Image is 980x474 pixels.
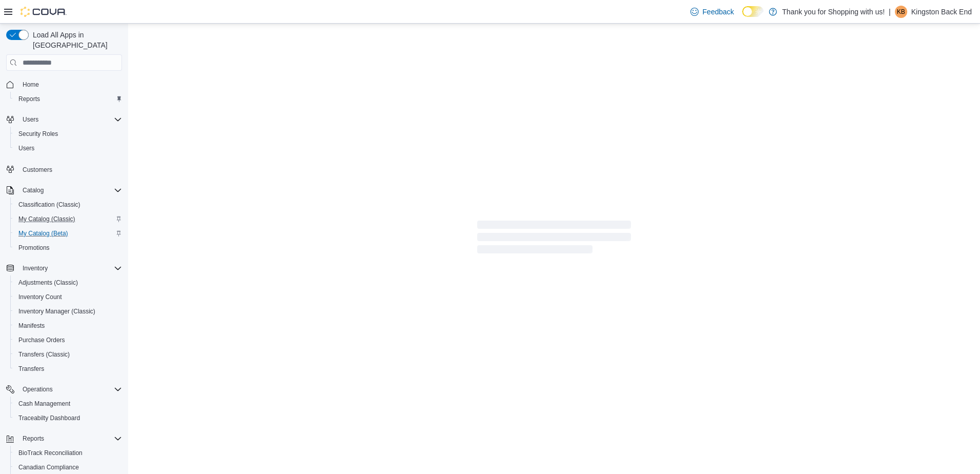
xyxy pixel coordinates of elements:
button: Inventory [2,261,126,275]
a: Home [18,78,43,91]
span: Traceabilty Dashboard [14,412,122,424]
button: Reports [2,431,126,446]
a: Security Roles [14,128,62,140]
span: Customers [18,163,122,175]
span: Transfers (Classic) [14,348,122,361]
span: Promotions [18,244,50,252]
a: Users [14,142,38,154]
a: Inventory Count [14,291,66,303]
button: Transfers [10,362,126,376]
a: Transfers (Classic) [14,348,74,361]
span: My Catalog (Beta) [18,229,68,238]
span: Catalog [18,184,122,196]
button: Users [18,113,43,126]
span: Traceabilty Dashboard [18,414,80,422]
span: Security Roles [14,128,122,140]
span: Transfers (Classic) [18,350,70,359]
span: Load All Apps in [GEOGRAPHIC_DATA] [29,30,122,50]
button: Inventory Manager (Classic) [10,304,126,319]
span: Classification (Classic) [14,199,122,211]
button: Reports [10,92,126,106]
div: Kingston Back End [895,6,907,18]
span: Users [14,142,122,154]
span: Reports [14,93,122,105]
a: Canadian Compliance [14,461,83,473]
button: Users [10,141,126,155]
p: Thank you for Shopping with us! [782,6,885,18]
span: Manifests [14,320,122,332]
span: Security Roles [18,130,58,138]
span: Classification (Classic) [18,201,80,209]
button: Customers [2,162,126,176]
button: Transfers (Classic) [10,347,126,362]
a: Purchase Orders [14,334,69,346]
span: My Catalog (Beta) [14,227,122,240]
a: Transfers [14,363,48,375]
button: Reports [18,432,48,445]
input: Dark Mode [742,6,764,17]
button: Manifests [10,319,126,333]
button: Promotions [10,241,126,255]
span: Dark Mode [742,17,743,17]
span: Promotions [14,242,122,254]
button: Cash Management [10,397,126,411]
a: Reports [14,93,44,105]
button: My Catalog (Beta) [10,226,126,241]
a: Feedback [686,2,738,22]
span: Inventory [23,264,48,272]
button: Home [2,77,126,92]
span: Purchase Orders [18,336,65,344]
span: KB [897,6,905,18]
a: Adjustments (Classic) [14,276,82,289]
a: Promotions [14,242,54,254]
a: Manifests [14,320,49,332]
span: Inventory Manager (Classic) [18,307,95,315]
span: Purchase Orders [14,334,122,346]
a: Customers [18,164,56,176]
a: My Catalog (Classic) [14,213,79,225]
a: Classification (Classic) [14,199,85,211]
span: Canadian Compliance [18,463,79,471]
button: My Catalog (Classic) [10,212,126,226]
span: Users [18,113,122,126]
button: Users [2,112,126,127]
button: Catalog [18,184,48,196]
a: Inventory Manager (Classic) [14,305,99,318]
span: Reports [23,434,44,443]
button: Inventory Count [10,290,126,304]
span: Cash Management [18,400,70,408]
span: Cash Management [14,398,122,410]
button: Traceabilty Dashboard [10,411,126,425]
span: Users [18,144,34,152]
button: Purchase Orders [10,333,126,347]
p: Kingston Back End [911,6,972,18]
a: Cash Management [14,398,74,410]
button: Security Roles [10,127,126,141]
span: Users [23,115,38,124]
span: Inventory [18,262,122,274]
span: Inventory Count [14,291,122,303]
button: Catalog [2,183,126,197]
span: Inventory Count [18,293,62,301]
span: BioTrack Reconciliation [18,449,83,457]
a: BioTrack Reconciliation [14,447,87,459]
span: Loading [477,223,631,255]
span: Adjustments (Classic) [14,276,122,289]
button: Inventory [18,262,52,274]
span: Canadian Compliance [14,461,122,473]
span: Inventory Manager (Classic) [14,305,122,318]
button: Classification (Classic) [10,197,126,212]
button: BioTrack Reconciliation [10,446,126,460]
a: Traceabilty Dashboard [14,412,84,424]
span: Transfers [14,363,122,375]
a: My Catalog (Beta) [14,227,72,240]
span: BioTrack Reconciliation [14,447,122,459]
span: My Catalog (Classic) [18,215,75,223]
span: Manifests [18,322,45,330]
span: Reports [18,432,122,445]
p: | [889,6,891,18]
span: Reports [18,95,40,103]
button: Operations [2,382,126,397]
span: Adjustments (Classic) [18,279,78,287]
button: Operations [18,383,57,396]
